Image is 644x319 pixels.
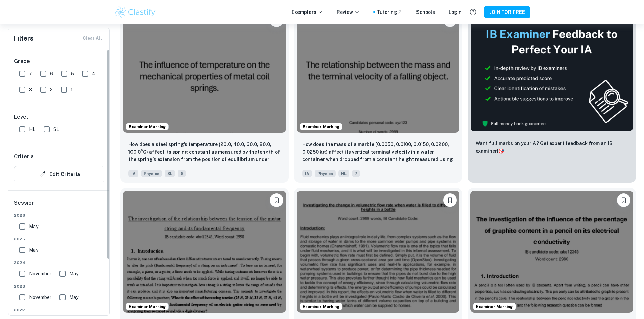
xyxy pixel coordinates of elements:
[165,170,175,177] span: SL
[71,70,74,77] span: 5
[69,294,78,301] span: May
[315,170,336,177] span: Physics
[416,8,435,16] a: Schools
[467,6,479,18] button: Help and Feedback
[128,170,138,177] span: IA
[123,191,286,313] img: Physics IA example thumbnail: What is the effect of increasing tension
[120,8,289,183] a: Examiner MarkingPlease log in to bookmark exemplarsHow does a steel spring’s temperature (20.0, 4...
[470,11,633,132] img: Thumbnail
[126,124,168,130] span: Examiner Marking
[29,86,32,94] span: 3
[92,70,95,77] span: 4
[14,236,104,242] span: 2025
[14,199,104,212] h6: Session
[338,170,349,177] span: HL
[470,191,633,313] img: Physics IA example thumbnail: What is the effect of increasing graphit
[14,153,34,161] h6: Criteria
[473,303,516,310] span: Examiner Marking
[352,170,360,177] span: 7
[302,141,454,164] p: How does the mass of a marble (0.0050, 0.0100, 0.0150, 0.0200, 0.0250 kg) affect its vertical ter...
[29,246,38,254] span: May
[128,141,281,164] p: How does a steel spring’s temperature (20.0, 40.0, 60.0, 80.0, 100.0°C) affect its spring constan...
[69,270,78,277] span: May
[443,193,457,207] button: Please log in to bookmark exemplars
[449,8,462,16] a: Login
[14,260,104,266] span: 2024
[617,193,630,207] button: Please log in to bookmark exemplars
[71,86,73,94] span: 1
[297,191,460,313] img: Physics IA example thumbnail: How does the height to which water is fi
[29,126,35,133] span: HL
[292,8,323,16] p: Exemplars
[114,5,157,19] img: Clastify logo
[468,8,636,183] a: ThumbnailWant full marks on yourIA? Get expert feedback from an IB examiner!
[14,212,104,218] span: 2026
[14,34,33,43] h6: Filters
[29,270,51,277] span: November
[126,303,168,310] span: Examiner Marking
[50,86,53,94] span: 2
[300,303,342,310] span: Examiner Marking
[498,148,504,154] span: 🎯
[123,11,286,133] img: Physics IA example thumbnail: How does a steel spring’s temperature (2
[14,166,104,182] button: Edit Criteria
[484,6,530,18] button: JOIN FOR FREE
[29,294,51,301] span: November
[300,124,342,130] span: Examiner Marking
[476,140,628,155] p: Want full marks on your IA ? Get expert feedback from an IB examiner!
[302,170,312,177] span: IA
[178,170,186,177] span: 6
[29,70,32,77] span: 7
[270,193,283,207] button: Please log in to bookmark exemplars
[29,223,38,230] span: May
[141,170,162,177] span: Physics
[14,57,104,65] h6: Grade
[14,307,104,313] span: 2022
[297,11,460,133] img: Physics IA example thumbnail: How does the mass of a marble (0.0050, 0
[50,70,53,77] span: 6
[14,113,104,121] h6: Level
[377,8,403,16] a: Tutoring
[53,126,59,133] span: SL
[337,8,360,16] p: Review
[294,8,462,183] a: Examiner MarkingPlease log in to bookmark exemplarsHow does the mass of a marble (0.0050, 0.0100,...
[14,283,104,289] span: 2023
